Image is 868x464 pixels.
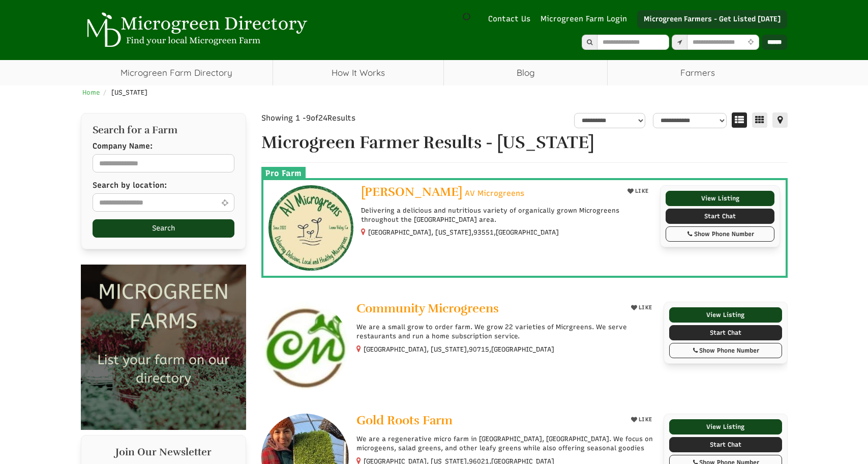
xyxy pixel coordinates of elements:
span: 90715 [469,345,489,354]
a: Microgreen Farmers - Get Listed [DATE] [637,10,787,28]
small: [GEOGRAPHIC_DATA], [US_STATE], , [364,345,554,353]
span: Gold Roots Farm [356,413,453,428]
select: sortbox-1 [653,113,727,128]
a: Start Chat [666,209,775,224]
h2: Search for a Farm [93,125,234,136]
span: LIKE [637,304,652,311]
a: Microgreen Farm Directory [81,60,273,85]
a: Start Chat [669,437,782,452]
a: Contact Us [483,14,535,24]
a: Home [82,89,100,96]
span: Farmers [608,60,787,85]
p: We are a regenerative micro farm in [GEOGRAPHIC_DATA], [GEOGRAPHIC_DATA]. We focus on microgeens,... [356,434,656,453]
button: LIKE [627,302,656,314]
a: Start Chat [669,325,782,340]
h1: Microgreen Farmer Results - [US_STATE] [261,133,788,152]
label: Search by location: [93,180,167,191]
div: Show Phone Number [671,229,769,239]
a: Community Microgreens [356,302,620,317]
span: 9 [306,113,311,123]
select: overall_rating_filter-1 [574,113,645,128]
a: View Listing [669,419,782,434]
a: [PERSON_NAME] AV Microgreens [361,185,616,201]
span: [GEOGRAPHIC_DATA] [491,345,554,354]
img: Shannon Cunliffe [268,185,354,271]
span: [GEOGRAPHIC_DATA] [496,228,559,237]
span: 24 [318,113,327,123]
p: Delivering a delicious and nutritious variety of organically grown Microgreens throughout the [GE... [361,206,652,224]
a: Microgreen Farm Login [541,14,632,24]
label: Company Name: [93,141,153,152]
a: View Listing [669,307,782,323]
a: How It Works [273,60,443,85]
a: Blog [444,60,607,85]
span: 93551 [473,228,494,237]
button: Search [93,219,234,238]
a: View Listing [666,191,775,206]
span: [US_STATE] [111,89,147,96]
div: Showing 1 - of Results [261,113,437,124]
span: [PERSON_NAME] [361,184,462,199]
h2: Join Our Newsletter [93,447,234,463]
button: LIKE [624,185,652,197]
span: LIKE [637,416,652,423]
small: [GEOGRAPHIC_DATA], [US_STATE], , [368,228,559,236]
img: Microgreen Farms list your microgreen farm today [81,265,246,430]
a: Gold Roots Farm [356,414,620,429]
img: Microgreen Directory [81,12,310,48]
button: LIKE [627,414,656,426]
span: AV Microgreens [465,188,524,199]
img: Community Microgreens [261,302,349,390]
span: LIKE [634,188,649,194]
p: We are a small grow to order farm. We grow 22 varieties of Micrgreens. We serve restaurants and r... [356,323,656,341]
div: Show Phone Number [675,346,776,355]
i: Use Current Location [219,199,231,207]
span: Community Microgreens [356,301,499,316]
i: Use Current Location [745,39,756,46]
